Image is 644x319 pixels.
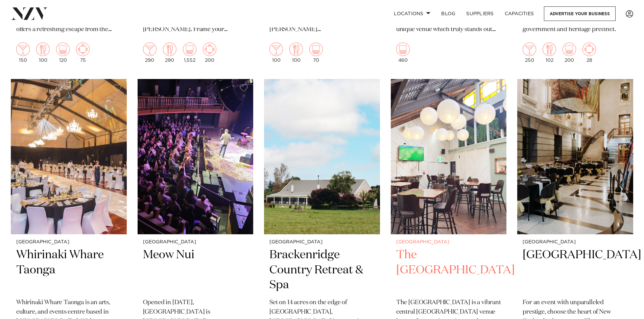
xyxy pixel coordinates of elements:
div: 100 [269,43,283,63]
img: cocktail.png [269,43,283,56]
a: Advertise your business [544,6,616,21]
a: Capacities [499,6,540,21]
img: dining.png [289,43,303,56]
img: theatre.png [183,43,196,56]
small: [GEOGRAPHIC_DATA] [396,240,501,245]
small: [GEOGRAPHIC_DATA] [143,240,248,245]
img: theatre.png [56,43,70,56]
img: cocktail.png [523,43,536,56]
h2: Brackenridge Country Retreat & Spa [269,247,375,293]
div: 70 [309,43,323,63]
img: cocktail.png [16,43,30,56]
div: 102 [543,43,556,63]
h2: Meow Nui [143,247,248,293]
div: 100 [289,43,303,63]
div: 150 [16,43,30,63]
img: nzv-logo.png [11,7,48,20]
div: 290 [143,43,157,63]
img: meeting.png [203,43,216,56]
div: 100 [36,43,50,63]
h2: [GEOGRAPHIC_DATA] [523,247,628,293]
div: 200 [563,43,576,63]
a: BLOG [436,6,461,21]
img: cocktail.png [143,43,157,56]
div: 460 [396,43,410,63]
img: theatre.png [309,43,323,56]
img: dining.png [543,43,556,56]
img: dining.png [163,43,176,56]
div: 28 [582,43,596,63]
img: theatre.png [563,43,576,56]
div: 250 [523,43,536,63]
div: 1,552 [183,43,196,63]
div: 120 [56,43,70,63]
img: theatre.png [396,43,410,56]
div: 75 [76,43,90,63]
img: dining.png [36,43,50,56]
h2: Whirinaki Whare Taonga [16,247,121,293]
img: meeting.png [582,43,596,56]
img: meeting.png [76,43,90,56]
a: SUPPLIERS [461,6,499,21]
div: 200 [203,43,216,63]
small: [GEOGRAPHIC_DATA] [523,240,628,245]
div: 290 [163,43,176,63]
small: [GEOGRAPHIC_DATA] [16,240,121,245]
h2: The [GEOGRAPHIC_DATA] [396,247,501,293]
a: Locations [388,6,436,21]
small: [GEOGRAPHIC_DATA] [269,240,375,245]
